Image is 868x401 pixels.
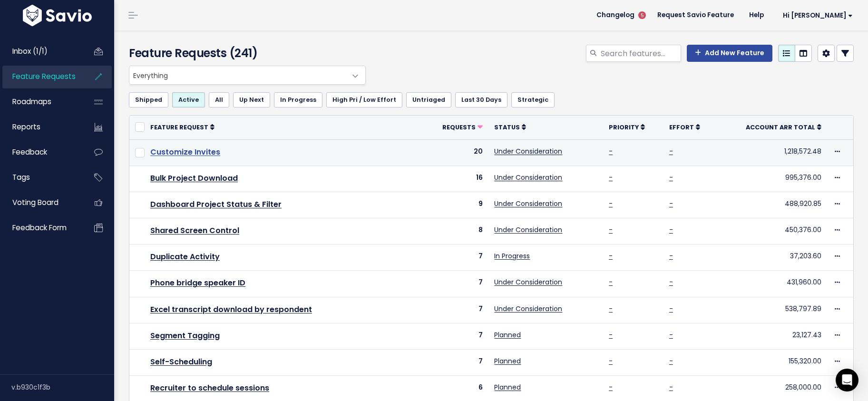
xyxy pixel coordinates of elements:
[609,173,613,182] a: -
[687,45,772,62] a: Add New Feature
[669,147,673,156] a: -
[494,147,562,156] a: Under Consideration
[717,297,828,323] td: 538,797.89
[11,375,114,400] div: v.b930c1f3b
[12,122,40,132] span: Reports
[455,92,507,108] a: Last 30 Days
[12,46,48,56] span: Inbox (1/1)
[423,271,488,297] td: 7
[150,199,282,210] a: Dashboard Project Status & Filter
[2,91,79,113] a: Roadmaps
[609,330,613,340] a: -
[423,245,488,271] td: 7
[717,350,828,376] td: 155,320.00
[494,356,521,366] a: Planned
[423,323,488,349] td: 7
[771,8,860,23] a: Hi [PERSON_NAME]
[669,225,673,235] a: -
[494,330,521,340] a: Planned
[609,147,613,156] a: -
[494,225,562,235] a: Under Consideration
[494,382,521,392] a: Planned
[669,251,673,261] a: -
[150,277,245,288] a: Phone bridge speaker ID
[423,218,488,245] td: 8
[669,122,700,132] a: Effort
[669,173,673,182] a: -
[423,166,488,192] td: 16
[2,166,79,188] a: Tags
[20,5,94,26] img: logo-white.9d6f32f41409.svg
[669,304,673,313] a: -
[150,382,269,393] a: Recruiter to schedule sessions
[172,92,205,108] a: Active
[129,66,346,84] span: Everything
[129,66,366,85] span: Everything
[150,147,220,157] a: Customize Invites
[717,166,828,192] td: 995,376.00
[669,356,673,366] a: -
[717,323,828,349] td: 23,127.43
[12,172,30,182] span: Tags
[596,12,634,19] span: Changelog
[494,277,562,287] a: Under Consideration
[609,382,613,392] a: -
[717,218,828,245] td: 450,376.00
[423,139,488,166] td: 20
[233,92,270,108] a: Up Next
[423,350,488,376] td: 7
[150,225,239,236] a: Shared Screen Control
[2,217,79,239] a: Feedback form
[423,297,488,323] td: 7
[717,245,828,271] td: 37,203.60
[494,173,562,182] a: Under Consideration
[669,277,673,287] a: -
[12,147,47,157] span: Feedback
[129,45,361,62] h4: Feature Requests (241)
[609,122,645,132] a: Priority
[2,141,79,163] a: Feedback
[669,199,673,208] a: -
[442,122,483,132] a: Requests
[442,123,476,131] span: Requests
[511,92,555,108] a: Strategic
[2,66,79,88] a: Feature Requests
[129,92,854,108] ul: Filter feature requests
[129,92,168,108] a: Shipped
[746,122,821,132] a: Account ARR Total
[423,192,488,218] td: 9
[494,122,526,132] a: Status
[609,356,613,366] a: -
[669,382,673,392] a: -
[600,45,681,62] input: Search features...
[746,123,815,131] span: Account ARR Total
[150,304,312,315] a: Excel transcript download by respondent
[609,304,613,313] a: -
[669,123,694,131] span: Effort
[494,123,520,131] span: Status
[2,116,79,138] a: Reports
[783,12,853,19] span: Hi [PERSON_NAME]
[609,123,639,131] span: Priority
[494,304,562,313] a: Under Consideration
[209,92,229,108] a: All
[150,356,212,367] a: Self-Scheduling
[12,71,76,81] span: Feature Requests
[609,251,613,261] a: -
[150,173,238,184] a: Bulk Project Download
[836,369,858,391] div: Open Intercom Messenger
[494,199,562,208] a: Under Consideration
[150,330,220,341] a: Segment Tagging
[12,197,59,207] span: Voting Board
[326,92,402,108] a: High Pri / Low Effort
[150,123,208,131] span: Feature Request
[494,251,530,261] a: In Progress
[150,122,215,132] a: Feature Request
[717,139,828,166] td: 1,218,572.48
[717,271,828,297] td: 431,960.00
[2,192,79,214] a: Voting Board
[150,251,220,262] a: Duplicate Activity
[609,199,613,208] a: -
[741,8,771,22] a: Help
[717,192,828,218] td: 488,920.85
